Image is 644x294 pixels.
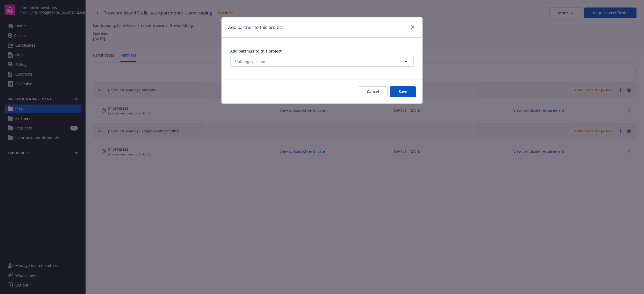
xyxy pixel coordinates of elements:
button: Nothing selected [230,56,414,67]
h1: Add partner to this project [228,24,283,31]
span: Add partners to this project [230,49,282,54]
span: Nothing selected [235,59,265,64]
a: close [409,24,416,30]
button: Save [390,86,416,97]
button: Cancel [358,86,388,97]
